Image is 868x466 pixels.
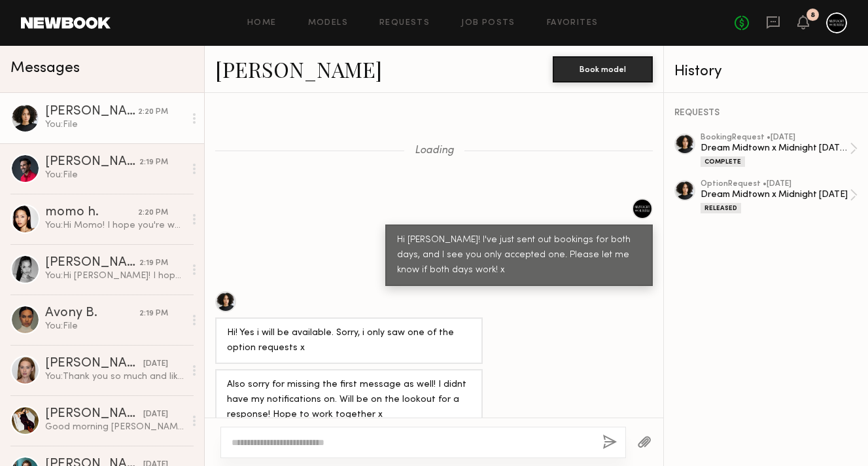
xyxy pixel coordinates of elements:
div: [DATE] [143,358,168,370]
span: Messages [10,61,80,76]
div: You: Thank you so much and likewise! [45,370,184,383]
div: Also sorry for missing the first message as well! I didnt have my notifications on. Will be on th... [227,378,471,423]
a: Job Posts [461,19,515,27]
div: 2:19 PM [139,308,168,320]
div: [PERSON_NAME] [45,357,143,370]
div: Released [701,203,741,213]
div: [PERSON_NAME] [45,257,139,270]
div: [PERSON_NAME] [45,408,143,421]
div: You: Hi Momo! I hope you're well~ please see attached a photo/video release form from the team at... [45,219,184,232]
div: Hi [PERSON_NAME]! I've just sent out bookings for both days, and I see you only accepted one. Ple... [397,233,641,278]
div: Dream Midtown x Midnight [DATE]- Day 2 [701,142,850,154]
div: [PERSON_NAME] [45,105,138,118]
a: Models [308,19,348,27]
a: bookingRequest •[DATE]Dream Midtown x Midnight [DATE]- Day 2Complete [701,134,858,167]
div: You: File [45,118,184,131]
div: History [674,64,858,79]
button: Book model [553,56,653,82]
div: You: File [45,320,184,332]
a: [PERSON_NAME] [215,55,382,83]
div: REQUESTS [674,109,858,118]
div: 2:20 PM [138,207,168,219]
div: 2:19 PM [139,156,168,169]
div: [PERSON_NAME] [45,156,139,169]
div: [DATE] [143,408,168,421]
a: Favorites [547,19,599,27]
div: You: Hi [PERSON_NAME]! I hope you're well~ please see attached a photo/video release form from th... [45,270,184,282]
div: momo h. [45,206,138,219]
span: Loading [415,145,454,156]
div: booking Request • [DATE] [701,134,850,142]
a: Requests [379,19,430,27]
div: You: File [45,169,184,181]
div: Hi! Yes i will be available. Sorry, i only saw one of the option requests x [227,326,471,356]
div: option Request • [DATE] [701,180,850,188]
div: Avony B. [45,307,139,320]
a: optionRequest •[DATE]Dream Midtown x Midnight [DATE]Released [701,180,858,213]
div: Good morning [PERSON_NAME]. How are you I hope all is well! I'm excited tor [DATE] and Fridays sh... [45,421,184,433]
a: Book model [553,63,653,74]
div: 2:19 PM [139,257,168,270]
div: 8 [810,12,815,19]
div: 2:20 PM [138,106,168,118]
div: Complete [701,156,745,167]
div: Dream Midtown x Midnight [DATE] [701,188,850,201]
a: Home [247,19,277,27]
